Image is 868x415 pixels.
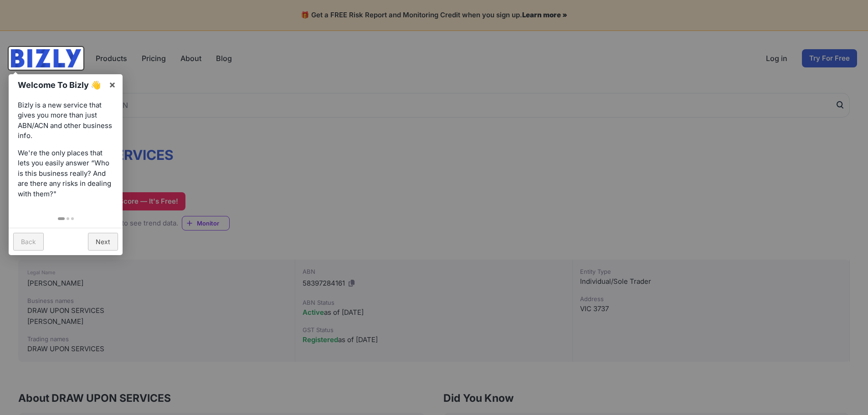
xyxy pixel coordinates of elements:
[18,148,113,200] p: We're the only places that lets you easily answer “Who is this business really? And are there any...
[88,233,118,251] a: Next
[18,79,104,91] h1: Welcome To Bizly 👋
[18,100,113,141] p: Bizly is a new service that gives you more than just ABN/ACN and other business info.
[102,74,123,95] a: ×
[13,233,44,251] a: Back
